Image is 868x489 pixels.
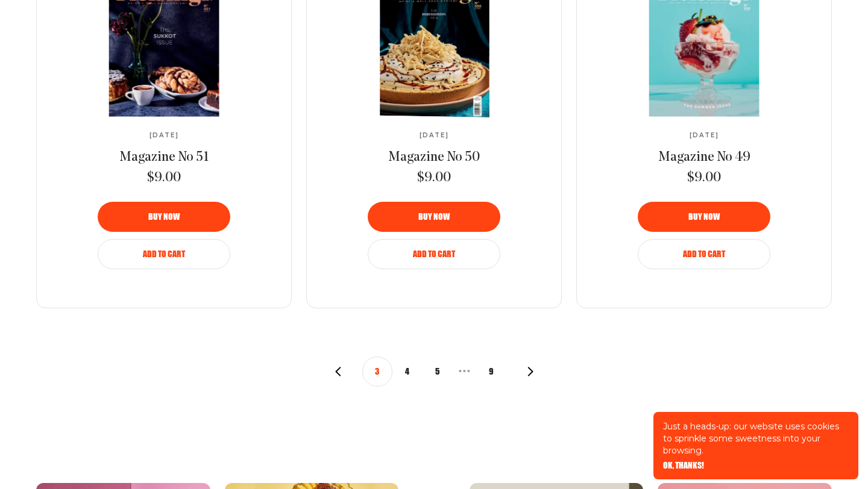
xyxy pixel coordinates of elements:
[119,149,209,167] a: Magazine No 51
[417,169,451,187] span: $9.00
[638,239,770,269] button: Add to Cart
[368,239,500,269] button: Add to Cart
[476,357,506,387] button: 9
[98,202,230,232] button: Buy now
[388,151,480,164] span: Magazine No 50
[413,250,455,258] span: Add to Cart
[392,357,423,387] button: 4
[658,151,750,164] span: Magazine No 49
[362,357,392,387] button: 3
[638,202,770,232] button: Buy now
[147,169,181,187] span: $9.00
[688,213,720,221] span: Buy now
[663,461,704,470] button: OK, THANKS!
[98,239,230,269] button: Add to Cart
[368,202,500,232] button: Buy now
[663,420,849,456] p: Just a heads-up: our website uses cookies to sprinkle some sweetness into your browsing.
[149,132,179,139] span: [DATE]
[423,357,453,387] button: 5
[683,250,725,258] span: Add to Cart
[453,359,476,384] span: • • •
[143,250,185,258] span: Add to Cart
[658,149,750,167] a: Magazine No 49
[119,151,209,164] span: Magazine No 51
[418,213,450,221] span: Buy now
[687,169,721,187] span: $9.00
[420,132,449,139] span: [DATE]
[690,132,719,139] span: [DATE]
[388,149,480,167] a: Magazine No 50
[148,213,180,221] span: Buy now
